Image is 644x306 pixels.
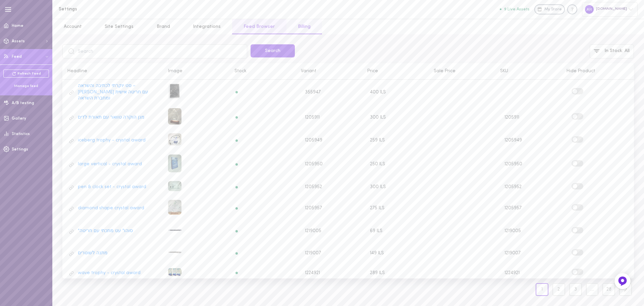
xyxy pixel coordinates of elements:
[296,68,362,74] div: Variant
[600,283,617,296] a: 28
[12,132,30,136] span: Statistics
[370,138,385,143] span: 259 ILS
[18,39,23,44] img: tab_domain_overview_orange.svg
[74,40,113,44] div: Keywords by Traffic
[229,68,296,74] div: Stock
[67,39,72,44] img: tab_keywords_by_traffic_grey.svg
[78,270,141,276] a: wave trophy - crystal award
[370,90,386,95] span: 400 ILS
[305,250,321,256] span: 1219007
[12,117,26,121] span: Gallery
[251,44,295,57] button: Search
[561,68,628,74] div: Hide Product
[370,206,384,211] span: 275 ILS
[504,251,521,256] span: 1219007
[370,184,386,189] span: 300 ILS
[500,7,534,12] a: 9 Live Assets
[78,137,146,143] a: iceberg trophy - crystal award
[544,7,562,13] span: My Store
[305,270,320,276] span: 1224921
[78,83,158,101] a: סט יוקרתי לכתיבה והשראה – [PERSON_NAME] עם חריטה אישית ומחברת השראה
[145,19,181,34] a: Brand
[11,17,16,23] img: website_grey.svg
[618,276,628,286] img: Feedback Button
[93,19,145,34] a: Site Settings
[305,89,321,95] span: 355947
[370,270,385,275] span: 289 ILS
[305,137,322,143] span: 1205949
[504,270,520,275] span: 1224921
[163,68,229,74] div: Image
[78,228,133,234] a: "סוהו" עט מתכתי עם חריטה
[78,115,145,121] a: מגן הוקרה טוואר עם תאורת לדים
[52,19,93,34] a: Account
[232,19,286,34] a: Feed Browser
[78,250,108,256] a: מתנה לשוטרים
[12,147,28,151] span: Settings
[62,44,247,58] input: Search
[504,162,522,167] span: 1205950
[602,283,615,296] a: 28
[362,68,429,74] div: Price
[582,2,638,16] div: [DOMAIN_NAME]
[590,44,634,58] button: In Stock: All
[19,11,33,16] div: v 4.0.25
[567,4,577,14] div: Knowledge center
[17,17,74,23] div: Domain: [DOMAIN_NAME]
[59,7,169,12] h1: Settings
[305,228,321,234] span: 1219005
[12,55,22,59] span: Feed
[12,39,25,43] span: Assets
[78,205,144,211] a: diamond shape crystal award
[3,84,49,89] div: Manage feed
[370,115,386,120] span: 300 ILS
[78,184,146,190] a: pen & clock set - crystal award
[495,68,561,74] div: SKU
[567,283,584,296] a: 3
[78,161,142,167] a: large vertical - crystal award
[569,283,582,296] a: 3
[504,228,521,233] span: 1219005
[500,7,530,11] button: 9 Live Assets
[286,19,322,34] a: Billing
[586,283,599,296] a: ...
[536,283,548,296] a: 1
[370,251,384,256] span: 149 ILS
[62,68,163,74] div: Headline
[504,138,522,143] span: 1205949
[12,101,34,105] span: A/B testing
[305,115,320,121] span: 1205911
[25,40,60,44] div: Domain Overview
[11,11,16,16] img: logo_orange.svg
[534,283,550,296] a: 1
[305,184,322,190] span: 1205952
[552,283,565,296] a: 2
[12,24,23,28] span: Home
[429,68,495,74] div: Sale Price
[370,162,385,167] span: 250 ILS
[504,115,519,120] span: 1205911
[3,70,49,78] a: Refresh Feed
[504,184,522,189] span: 1205952
[534,4,565,14] a: My Store
[305,161,323,167] span: 1205950
[504,206,522,211] span: 1205957
[370,228,382,233] span: 69 ILS
[305,205,322,211] span: 1205957
[550,283,567,296] a: 2
[181,19,232,34] a: Integrations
